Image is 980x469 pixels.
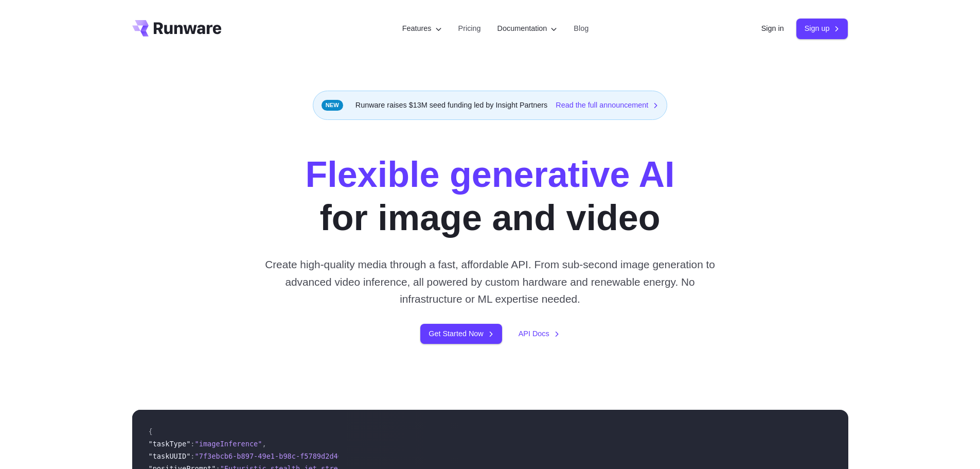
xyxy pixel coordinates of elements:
div: Runware raises $13M seed funding led by Insight Partners [313,91,668,120]
a: Sign in [761,23,784,34]
h1: for image and video [305,153,674,239]
a: Sign up [796,19,848,39]
span: "7f3ebcb6-b897-49e1-b98c-f5789d2d40d7" [195,452,355,460]
a: Pricing [458,23,481,34]
span: : [190,452,194,460]
span: "taskUUID" [149,452,191,460]
span: , [262,440,266,448]
label: Features [402,23,442,34]
a: API Docs [519,328,560,340]
span: "taskType" [149,440,191,448]
label: Documentation [497,23,558,34]
span: "imageInference" [195,440,262,448]
p: Create high-quality media through a fast, affordable API. From sub-second image generation to adv... [261,256,719,307]
a: Read the full announcement [556,99,658,111]
a: Get Started Now [420,324,502,344]
a: Go to / [132,20,222,37]
span: { [149,427,153,436]
a: Blog [574,23,589,34]
strong: Flexible generative AI [305,154,674,195]
span: : [190,440,194,448]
